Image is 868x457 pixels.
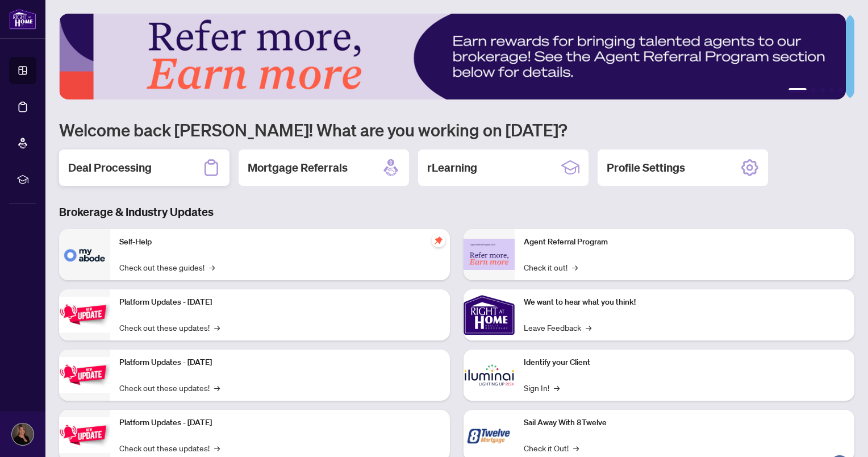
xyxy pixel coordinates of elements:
button: 2 [811,88,816,93]
h2: Mortgage Referrals [248,160,348,176]
p: Self-Help [119,236,441,248]
img: Identify your Client [464,350,515,401]
span: → [214,321,220,334]
span: → [214,442,220,454]
span: → [572,261,578,273]
button: 5 [838,88,843,93]
p: Identify your Client [524,356,845,369]
h2: Deal Processing [68,160,152,176]
a: Sign In!→ [524,381,560,394]
img: Self-Help [59,229,110,280]
p: Platform Updates - [DATE] [119,417,441,429]
h2: Profile Settings [607,160,685,176]
a: Check it out!→ [524,261,578,273]
h2: rLearning [427,160,477,176]
a: Leave Feedback→ [524,321,591,334]
img: logo [9,9,36,30]
p: Platform Updates - [DATE] [119,296,441,309]
button: 3 [820,88,825,93]
p: We want to hear what you think! [524,296,845,309]
span: → [573,442,579,454]
span: → [554,381,560,394]
p: Platform Updates - [DATE] [119,356,441,369]
img: Profile Icon [12,423,34,445]
button: 4 [829,88,834,93]
a: Check out these guides!→ [119,261,215,273]
span: pushpin [432,234,445,247]
p: Sail Away With 8Twelve [524,417,845,429]
img: We want to hear what you think! [464,289,515,340]
span: → [209,261,215,273]
p: Agent Referral Program [524,236,845,248]
h1: Welcome back [PERSON_NAME]! What are you working on [DATE]? [59,119,854,140]
span: → [586,321,591,334]
a: Check out these updates!→ [119,442,220,454]
button: 1 [788,88,807,93]
a: Check out these updates!→ [119,321,220,334]
button: Open asap [823,417,857,451]
a: Check it Out!→ [524,442,579,454]
a: Check out these updates!→ [119,381,220,394]
img: Platform Updates - July 21, 2025 [59,297,110,333]
img: Slide 0 [59,14,846,99]
h3: Brokerage & Industry Updates [59,204,854,220]
img: Platform Updates - July 8, 2025 [59,357,110,393]
span: → [214,381,220,394]
img: Agent Referral Program [464,239,515,270]
img: Platform Updates - June 23, 2025 [59,417,110,453]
